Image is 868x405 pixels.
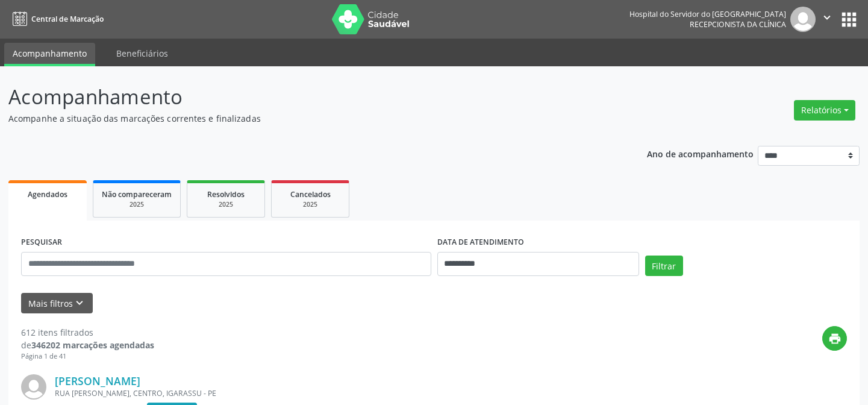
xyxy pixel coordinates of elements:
[690,19,786,30] span: Recepcionista da clínica
[437,233,524,252] label: DATA DE ATENDIMENTO
[108,43,176,64] a: Beneficiários
[207,189,245,199] span: Resolvidos
[28,189,67,199] span: Agendados
[816,7,838,32] button: 
[55,374,140,388] a: [PERSON_NAME]
[4,43,95,66] a: Acompanhamento
[31,339,154,351] strong: 346202 marcações agendadas
[73,297,86,310] i: keyboard_arrow_down
[794,100,855,121] button: Relatórios
[280,200,340,209] div: 2025
[645,256,683,276] button: Filtrar
[8,112,604,125] p: Acompanhe a situação das marcações correntes e finalizadas
[838,9,860,30] button: apps
[102,189,172,199] span: Não compareceram
[8,9,104,29] a: Central de Marcação
[31,14,104,24] span: Central de Marcação
[55,388,666,398] div: RUA [PERSON_NAME], CENTRO, IGARASSU - PE
[102,200,172,209] div: 2025
[21,351,154,362] div: Página 1 de 41
[820,11,834,24] i: 
[21,326,154,339] div: 612 itens filtrados
[21,293,93,314] button: Mais filtroskeyboard_arrow_down
[21,233,62,252] label: PESQUISAR
[21,374,46,400] img: img
[822,326,847,351] button: print
[290,189,331,199] span: Cancelados
[196,200,256,209] div: 2025
[790,7,816,32] img: img
[828,332,841,345] i: print
[21,339,154,351] div: de
[8,82,604,112] p: Acompanhamento
[647,146,754,161] p: Ano de acompanhamento
[629,9,786,19] div: Hospital do Servidor do [GEOGRAPHIC_DATA]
